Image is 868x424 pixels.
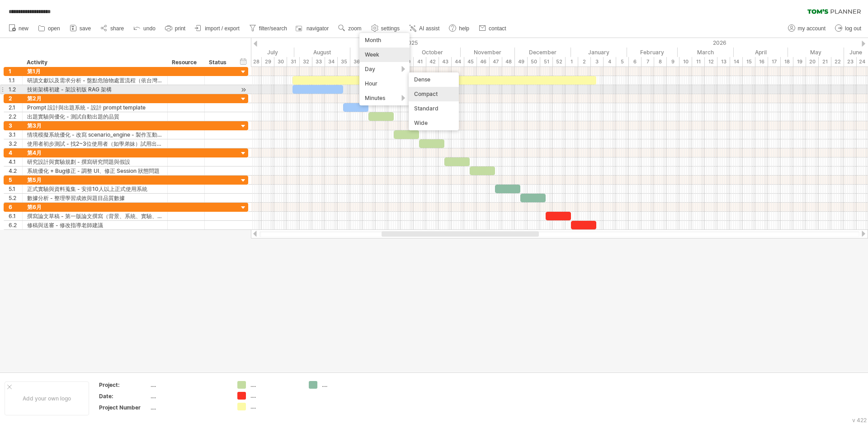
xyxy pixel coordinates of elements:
[359,33,410,48] div: Month
[27,76,163,85] div: 研讀文獻以及需求分析 - 盤點危險物處置流程（依台灣法規與案例）
[27,185,163,193] div: 正式實驗與資料蒐集 - 安排10人以上正式使用系統
[9,167,22,175] div: 4.2
[250,392,300,400] div: ....
[447,23,472,34] a: help
[9,94,22,103] div: 2
[307,25,329,32] span: navigator
[730,57,743,67] div: 14
[476,23,509,34] a: contact
[300,57,312,67] div: 32
[407,23,442,34] a: AI assist
[426,57,439,67] div: 42
[27,167,163,175] div: 系統優化 + Bug修正 - 調整 UI、修正 Session 狀態問題
[553,57,566,67] div: 52
[9,203,22,211] div: 6
[502,57,515,67] div: 48
[27,85,163,94] div: 技術架構初建 - 架設初版 RAG 架構
[36,23,63,34] a: open
[409,87,459,101] div: Compact
[27,157,163,166] div: 研究設計與實驗規劃 - 撰寫研究問題與假設
[9,194,22,202] div: 5.2
[9,185,22,193] div: 5.1
[381,25,400,32] span: settings
[9,157,22,166] div: 4.1
[239,85,248,95] div: scroll to activity
[9,103,22,112] div: 2.1
[409,72,459,87] div: Dense
[336,23,364,34] a: zoom
[667,57,679,67] div: 9
[629,57,642,67] div: 6
[452,57,464,67] div: 44
[27,112,163,121] div: 出題實驗與優化 - 測試自動出題的品質
[9,176,22,184] div: 5
[250,403,300,410] div: ....
[9,121,22,130] div: 3
[604,57,616,67] div: 4
[325,57,338,67] div: 34
[99,381,149,389] div: Project:
[27,121,163,130] div: 第3月
[6,23,31,34] a: new
[477,57,490,67] div: 46
[359,62,410,76] div: Day
[27,58,162,67] div: Activity
[27,212,163,220] div: 撰寫論文草稿 - 第一版論文撰寫（背景、系統、實驗、結論）
[294,48,350,57] div: August 2025
[151,404,226,411] div: ....
[845,25,861,32] span: log out
[238,48,294,57] div: July 2025
[259,25,287,32] span: filter/search
[322,381,371,389] div: ....
[27,103,163,112] div: Prompt 設計與出題系統 - 設計 prompt template
[350,57,363,67] div: 36
[461,48,515,57] div: November 2025
[193,23,242,34] a: import / export
[172,58,199,67] div: Resource
[249,57,262,67] div: 28
[27,176,163,184] div: 第5月
[27,194,163,202] div: 數據分析 - 整理學習成效與題目品質數據
[566,57,578,67] div: 1
[163,23,188,34] a: print
[627,48,678,57] div: February 2026
[515,57,528,67] div: 49
[692,57,705,67] div: 11
[642,57,654,67] div: 7
[9,148,22,157] div: 4
[338,57,350,67] div: 35
[734,48,788,57] div: April 2026
[679,57,692,67] div: 10
[274,57,287,67] div: 30
[654,57,667,67] div: 8
[9,139,22,148] div: 3.2
[99,392,149,400] div: Date:
[788,48,844,57] div: May 2026
[350,48,405,57] div: September 2025
[209,58,229,67] div: Status
[369,23,402,34] a: settings
[250,381,300,389] div: ....
[312,57,325,67] div: 33
[48,25,60,32] span: open
[262,57,274,67] div: 29
[27,221,163,229] div: 修稿與送審 - 修改指導老師建議
[490,57,502,67] div: 47
[786,23,828,34] a: my account
[205,25,240,32] span: import / export
[409,101,459,116] div: Standard
[9,112,22,121] div: 2.2
[359,91,410,105] div: Minutes
[409,116,459,130] div: Wide
[528,57,540,67] div: 50
[27,203,163,211] div: 第6月
[151,381,226,389] div: ....
[616,57,629,67] div: 5
[852,417,867,424] div: v 422
[414,57,426,67] div: 41
[175,25,185,32] span: print
[27,148,163,157] div: 第4月
[405,48,461,57] div: October 2025
[9,130,22,139] div: 3.1
[99,404,149,411] div: Project Number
